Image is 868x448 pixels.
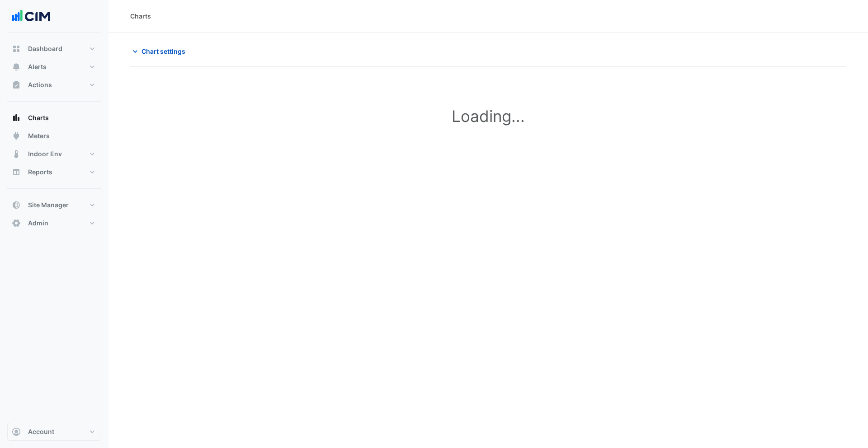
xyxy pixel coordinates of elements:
button: Indoor Env [7,145,101,163]
app-icon: Meters [12,131,21,140]
app-icon: Actions [12,80,21,89]
img: Company Logo [11,7,52,25]
app-icon: Site Manager [12,201,21,210]
app-icon: Reports [12,168,21,177]
span: Admin [28,219,48,228]
app-icon: Admin [12,219,21,228]
span: Site Manager [28,201,69,210]
button: Chart settings [130,43,191,59]
button: Dashboard [7,40,101,58]
span: Actions [28,80,52,89]
button: Actions [7,76,101,94]
button: Admin [7,214,101,232]
app-icon: Indoor Env [12,149,21,159]
app-icon: Charts [12,113,21,122]
span: Chart settings [142,47,185,56]
span: Meters [28,131,50,140]
span: Dashboard [28,44,62,53]
div: Charts [130,11,151,21]
h1: Loading... [150,107,826,126]
span: Reports [28,168,52,177]
span: Account [28,427,54,436]
app-icon: Dashboard [12,44,21,53]
button: Alerts [7,58,101,76]
button: Account [7,423,101,441]
button: Site Manager [7,196,101,214]
button: Charts [7,109,101,127]
span: Alerts [28,62,47,71]
button: Meters [7,127,101,145]
span: Indoor Env [28,149,62,159]
button: Reports [7,163,101,181]
span: Charts [28,113,49,122]
app-icon: Alerts [12,62,21,71]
